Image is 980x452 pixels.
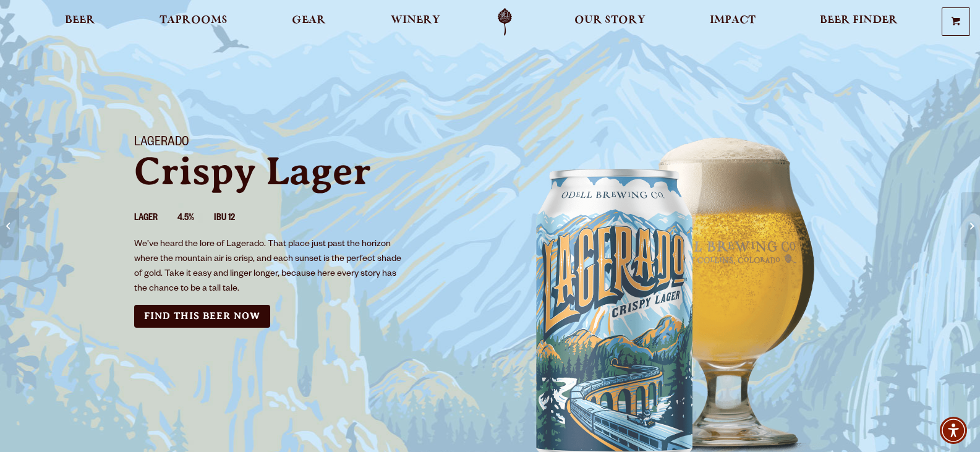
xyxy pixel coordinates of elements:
a: Odell Home [482,8,528,36]
span: Gear [292,15,326,25]
a: Gear [284,8,334,36]
span: Winery [391,15,440,25]
a: Find this Beer Now [134,305,270,328]
div: Accessibility Menu [940,417,967,444]
li: 4.5% [177,211,214,227]
span: Taprooms [160,15,228,25]
p: Crispy Lager [134,151,475,191]
a: Beer Finder [812,8,906,36]
li: IBU 12 [214,211,255,227]
span: Our Story [574,15,646,25]
span: Beer Finder [820,15,898,25]
span: Impact [710,15,756,25]
a: Taprooms [151,8,236,36]
p: We’ve heard the lore of Lagerado. That place just past the horizon where the mountain air is cris... [134,237,407,297]
a: Our Story [566,8,654,36]
a: Winery [383,8,448,36]
a: Beer [57,8,103,36]
h1: Lagerado [134,135,475,151]
li: Lager [134,211,177,227]
a: Impact [702,8,764,36]
span: Beer [65,15,95,25]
